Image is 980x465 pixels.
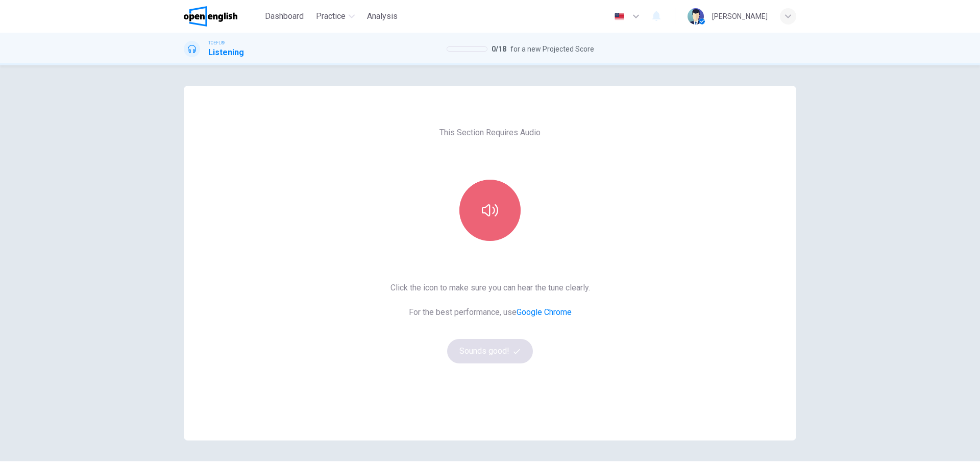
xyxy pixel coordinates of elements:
[390,282,590,294] span: Click the icon to make sure you can hear the tune clearly.
[492,43,506,55] span: 0 / 18
[208,39,225,46] span: TOEFL®
[261,7,308,26] button: Dashboard
[184,6,261,27] a: OpenEnglish logo
[265,10,304,22] span: Dashboard
[439,127,541,139] span: This Section Requires Audio
[208,46,244,59] h1: Listening
[613,13,626,20] img: en
[688,8,704,25] img: Profile picture
[312,7,359,26] button: Practice
[390,306,590,319] span: For the best performance, use
[510,43,594,55] span: for a new Projected Score
[316,10,346,22] span: Practice
[712,10,768,22] div: [PERSON_NAME]
[363,7,402,26] button: Analysis
[184,6,237,27] img: OpenEnglish logo
[517,307,572,317] a: Google Chrome
[367,10,398,22] span: Analysis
